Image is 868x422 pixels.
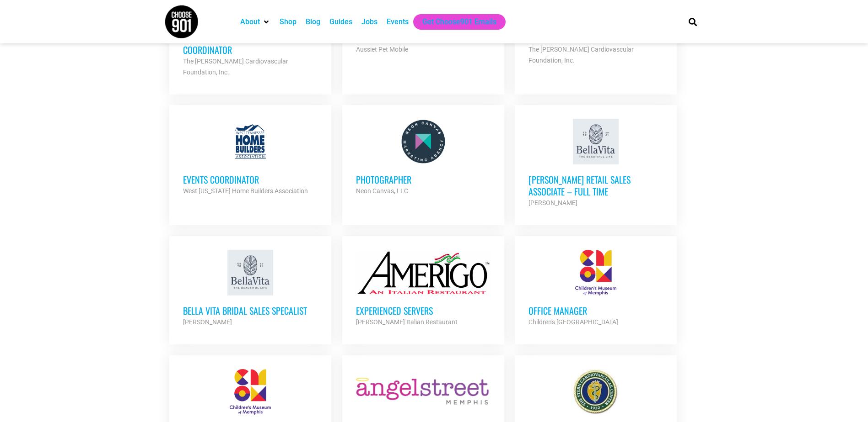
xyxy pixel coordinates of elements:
[342,236,504,341] a: Experienced Servers [PERSON_NAME] Italian Restaurant
[183,305,318,316] h3: Bella Vita Bridal Sales Specalist
[515,236,677,341] a: Office Manager Children's [GEOGRAPHIC_DATA]
[685,14,700,29] div: Search
[342,105,504,210] a: Photographer Neon Canvas, LLC
[528,199,577,206] strong: [PERSON_NAME]
[356,187,408,195] strong: Neon Canvas, LLC
[240,16,260,27] a: About
[356,318,458,326] strong: [PERSON_NAME] Italian Restaurant
[528,174,663,197] h3: [PERSON_NAME] Retail Sales Associate – Full Time
[183,58,288,76] strong: The [PERSON_NAME] Cardiovascular Foundation, Inc.
[356,305,491,316] h3: Experienced Servers
[169,105,331,210] a: Events Coordinator West [US_STATE] Home Builders Association
[387,16,409,27] a: Events
[169,236,331,341] a: Bella Vita Bridal Sales Specalist [PERSON_NAME]
[280,16,297,27] a: Shop
[183,174,318,185] h3: Events Coordinator
[236,14,673,30] nav: Main nav
[236,14,275,30] div: About
[329,16,352,27] a: Guides
[356,46,408,53] strong: Aussiet Pet Mobile
[356,32,491,44] h3: Pet Groomer Trainee
[528,46,634,64] strong: The [PERSON_NAME] Cardiovascular Foundation, Inc.
[361,16,377,27] a: Jobs
[515,105,677,222] a: [PERSON_NAME] Retail Sales Associate – Full Time [PERSON_NAME]
[183,187,308,195] strong: West [US_STATE] Home Builders Association
[422,16,496,27] a: Get Choose901 Emails
[528,318,618,326] strong: Children's [GEOGRAPHIC_DATA]
[183,32,318,56] h3: Research Admin and Data Coordinator
[306,16,320,27] a: Blog
[183,318,232,326] strong: [PERSON_NAME]
[356,174,491,185] h3: Photographer
[528,305,663,316] h3: Office Manager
